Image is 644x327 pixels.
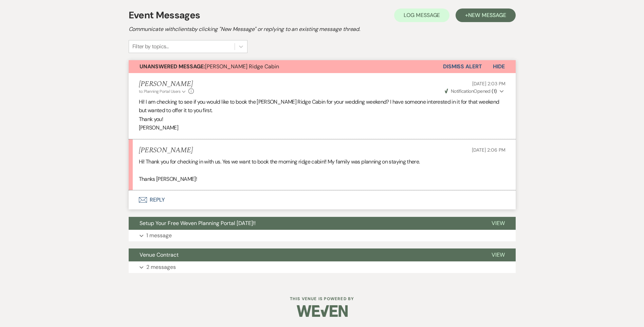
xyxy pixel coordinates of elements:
[139,146,193,155] h5: [PERSON_NAME]
[146,231,172,240] p: 1 message
[139,123,505,132] p: [PERSON_NAME]
[139,98,505,115] p: Hi! I am checking to see if you would like to book the [PERSON_NAME] Ridge Cabin for your wedding...
[492,88,497,94] strong: ( 1 )
[444,88,505,95] button: NotificationOpened (1)
[129,8,200,22] h1: Event Messages
[394,8,449,22] button: Log Message
[481,217,516,230] button: View
[482,60,516,73] button: Hide
[468,12,506,19] span: New Message
[139,157,505,166] p: Hi! Thank you for checking in with us. Yes we want to book the morning ridge cabin!! My family wa...
[146,263,176,272] p: 2 messages
[456,8,515,22] button: +New Message
[139,88,187,94] button: to: Planning Portal Users
[472,147,505,153] span: [DATE] 2:06 PM
[445,88,497,94] span: Opened
[140,63,205,70] strong: Unanswered Message:
[129,248,481,261] button: Venue Contract
[481,248,516,261] button: View
[140,63,279,70] span: [PERSON_NAME] Ridge Cabin
[297,299,348,323] img: Weven Logo
[443,60,482,73] button: Dismiss Alert
[139,175,505,184] p: Thanks [PERSON_NAME]!
[129,190,516,209] button: Reply
[140,251,179,258] span: Venue Contract
[139,115,505,124] p: Thank you!
[139,80,194,88] h5: [PERSON_NAME]
[404,12,440,19] span: Log Message
[140,220,256,227] span: Setup Your Free Weven Planning Portal [DATE]!!
[129,60,443,73] button: Unanswered Message:[PERSON_NAME] Ridge Cabin
[472,81,505,87] span: [DATE] 2:03 PM
[129,25,516,33] h2: Communicate with clients by clicking "New Message" or replying to an existing message thread.
[493,63,505,70] span: Hide
[129,230,516,241] button: 1 message
[132,42,169,51] div: Filter by topics...
[451,88,474,94] span: Notification
[139,89,181,94] span: to: Planning Portal Users
[129,217,481,230] button: Setup Your Free Weven Planning Portal [DATE]!!
[129,261,516,273] button: 2 messages
[492,220,505,227] span: View
[492,251,505,258] span: View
